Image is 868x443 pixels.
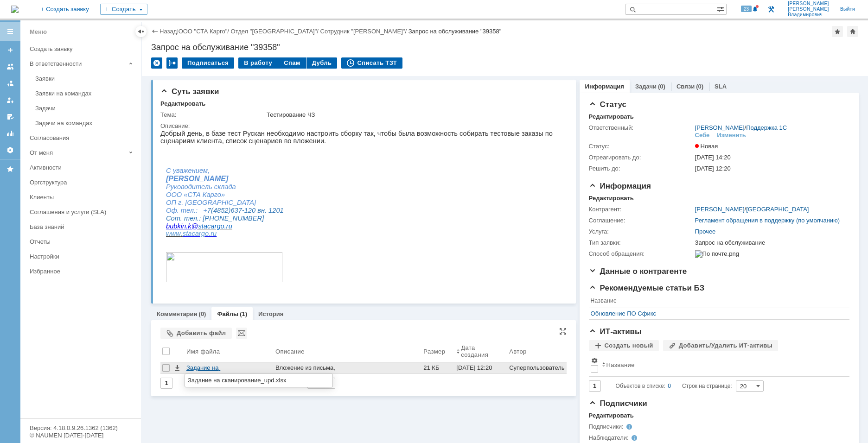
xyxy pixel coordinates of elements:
[26,190,139,204] a: Клиенты
[589,182,651,190] span: Информация
[616,380,732,392] i: Строк на странице:
[320,28,405,35] a: Сотрудник "[PERSON_NAME]"
[20,100,56,108] span: .
[30,223,135,230] div: База знаний
[30,26,47,38] div: Меню
[32,101,139,115] a: Задачи
[30,268,125,275] div: Избранное
[6,85,103,92] span: Сот. тел.: [PHONE_NUMBER]
[3,59,18,74] a: Заявки на командах
[746,206,809,213] a: [GEOGRAPHIC_DATA]
[31,93,38,100] span: @
[151,57,162,69] div: Удалить
[668,380,671,392] div: 0
[589,434,682,442] div: Наблюдатели:
[6,77,47,84] span: Оф. тел.: +
[30,425,132,431] div: Версия: 4.18.0.9.26.1362 (1362)
[32,71,139,86] a: Заявки
[509,348,527,355] div: Автор
[423,364,453,372] div: 21 КБ
[135,26,147,37] div: Скрыть меню
[746,124,787,131] a: Поддержка 1С
[695,250,739,258] img: По почте.png
[3,76,18,91] a: Заявки в моей ответственности
[589,100,626,109] span: Статус
[509,364,564,372] div: Суперпользователь
[185,342,274,362] th: Имя файла
[606,361,635,368] div: Название
[715,83,727,90] a: SLA
[507,342,566,362] th: Автор
[35,105,135,112] div: Задачи
[847,26,858,37] div: Сделать домашней страницей
[179,28,231,35] div: /
[30,60,125,67] div: В ответственности
[26,131,139,145] a: Согласования
[695,217,840,224] a: Регламент обращения в поддержку (по умолчанию)
[26,220,139,234] a: База знаний
[589,228,693,235] div: Услуга:
[589,143,693,150] div: Статус:
[6,100,20,108] span: www
[589,195,634,202] div: Редактировать
[30,432,132,438] div: © NAUMEN [DATE]-[DATE]
[766,4,777,15] a: Перейти в интерфейс администратора
[3,43,18,57] a: Создать заявку
[11,6,19,13] a: Перейти на домашнюю страницу
[26,160,139,175] a: Активности
[585,83,624,90] a: Информация
[6,93,64,100] span: stacargo
[600,355,845,377] th: Название
[635,83,657,90] a: Задачи
[589,165,693,172] div: Решить до:
[695,143,718,150] span: Новая
[22,100,56,108] a: stacargo.ru
[589,327,642,336] span: ИТ-активы
[30,179,135,186] div: Оргструктура
[275,348,305,355] div: Описание
[591,357,598,364] span: Настройки
[589,412,634,419] div: Редактировать
[589,296,845,308] th: Название
[589,124,693,132] div: Ответственный:
[199,310,206,317] div: (0)
[231,28,317,35] a: Отдел "[GEOGRAPHIC_DATA]"
[6,61,64,69] span: ООО «СТА Карго»
[48,100,50,108] span: .
[30,149,125,156] div: От меня
[177,27,178,34] div: |
[217,310,238,317] a: Файлы
[3,93,18,108] a: Мои заявки
[166,57,178,69] div: Работа с массовостью
[589,250,693,258] div: Способ обращения:
[461,344,498,358] div: Дата создания
[26,249,139,264] a: Настройки
[173,364,181,372] span: Скачать файл
[320,28,408,35] div: /
[741,6,752,12] span: 23
[160,28,177,35] a: Назад
[22,100,48,108] span: stacargo
[589,267,687,276] span: Данные о контрагенте
[30,134,135,141] div: Согласования
[695,154,731,161] span: [DATE] 14:20
[35,75,135,82] div: Заявки
[677,83,695,90] a: Связи
[589,217,693,224] div: Соглашение:
[26,42,139,56] a: Создать заявку
[788,6,829,12] span: [PERSON_NAME]
[231,28,320,35] div: /
[100,4,147,15] div: Создать
[35,120,135,127] div: Задачи на командах
[696,83,703,90] div: (0)
[456,364,492,371] div: [DATE] 12:20
[589,206,693,213] div: Контрагент:
[186,364,272,372] div: Задание на сканирование_upd.xlsx
[26,93,27,100] span: .
[695,239,845,247] div: Запрос на обслуживание
[559,328,567,335] div: На всю страницу
[11,6,19,13] img: logo
[832,26,843,37] div: Добавить в избранное
[26,175,139,190] a: Оргструктура
[32,86,139,101] a: Заявки на командах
